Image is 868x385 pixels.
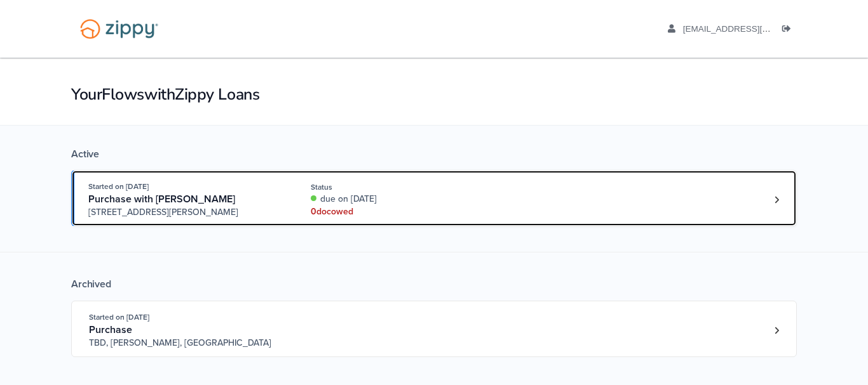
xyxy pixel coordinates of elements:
[71,148,797,160] div: Active
[71,170,797,226] a: Open loan 4215448
[88,193,235,206] span: Purchase with [PERSON_NAME]
[668,24,829,37] a: edit profile
[311,206,480,218] div: 0 doc owed
[71,278,797,290] div: Archived
[88,206,282,219] span: [STREET_ADDRESS][PERSON_NAME]
[71,301,797,357] a: Open loan 4209715
[88,182,149,191] span: Started on [DATE]
[767,321,786,340] a: Loan number 4209715
[782,24,796,37] a: Log out
[89,323,132,336] span: Purchase
[683,24,829,34] span: ivangray44@yahoo.com
[71,84,797,105] h1: Your Flows with Zippy Loans
[311,193,480,206] div: due on [DATE]
[72,13,166,45] img: Logo
[767,190,786,209] a: Loan number 4215448
[89,337,283,349] span: TBD, [PERSON_NAME], [GEOGRAPHIC_DATA]
[311,181,480,193] div: Status
[89,313,149,322] span: Started on [DATE]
